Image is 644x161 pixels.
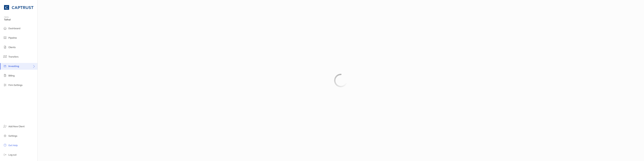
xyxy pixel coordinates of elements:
[3,83,7,87] img: firm-settings icon
[3,26,7,30] img: dashboard icon
[3,55,7,59] img: transfers icon
[4,18,35,21] span: Talha!
[8,135,17,137] span: Settings
[8,144,18,147] span: Get Help
[8,55,18,58] span: Transfers
[3,73,7,77] img: billing icon
[3,45,7,49] img: clients icon
[3,153,7,157] img: logout icon
[3,143,7,147] img: get-help icon
[3,36,7,40] img: pipeline icon
[8,65,19,68] span: Investing
[8,153,16,156] span: Log out
[8,46,16,49] span: Clients
[8,27,20,30] span: Dashboard
[3,124,7,128] img: add_new_client icon
[8,125,25,128] span: Add New Client
[3,134,7,138] img: settings icon
[4,1,33,14] img: CAPTRUST Logo
[8,84,23,87] span: Firm Settings
[8,74,15,77] span: Billing
[8,36,17,39] span: Pipeline
[3,64,7,68] img: investing icon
